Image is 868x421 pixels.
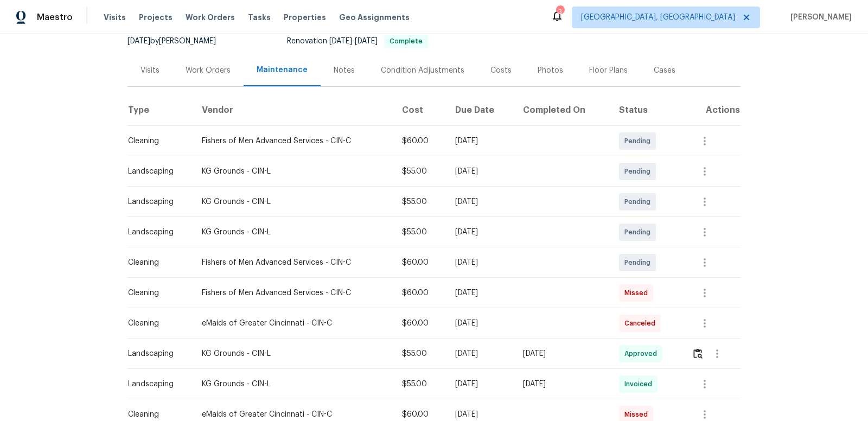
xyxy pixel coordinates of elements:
span: Renovation [287,37,428,45]
th: Cost [393,95,446,126]
span: Canceled [624,318,660,329]
div: [DATE] [455,348,506,359]
div: Cleaning [128,318,184,329]
div: $55.00 [402,348,437,359]
img: Review Icon [693,348,703,359]
div: Fishers of Men Advanced Services - CIN-C [202,288,385,298]
div: Costs [490,65,512,76]
span: Tasks [248,14,271,21]
th: Type [127,95,193,126]
span: Geo Assignments [339,12,410,23]
div: by [PERSON_NAME] [127,35,229,48]
span: Properties [284,12,326,23]
div: KG Grounds - CIN-L [202,196,385,207]
span: Approved [624,348,661,359]
div: eMaids of Greater Cincinnati - CIN-C [202,409,385,420]
span: [DATE] [329,37,352,45]
div: KG Grounds - CIN-L [202,166,385,177]
div: Cleaning [128,257,184,268]
span: - [329,37,378,45]
span: Visits [104,12,126,23]
span: Missed [624,288,652,298]
span: Pending [624,136,655,146]
div: Fishers of Men Advanced Services - CIN-C [202,257,385,268]
th: Actions [683,95,741,126]
th: Status [610,95,684,126]
div: Fishers of Men Advanced Services - CIN-C [202,136,385,146]
div: Condition Adjustments [381,65,464,76]
span: Work Orders [186,12,235,23]
span: [DATE] [355,37,378,45]
div: [DATE] [455,409,506,420]
div: [DATE] [455,288,506,298]
span: [GEOGRAPHIC_DATA], [GEOGRAPHIC_DATA] [581,12,735,23]
div: Landscaping [128,196,184,207]
div: eMaids of Greater Cincinnati - CIN-C [202,318,385,329]
div: Landscaping [128,227,184,238]
span: Maestro [37,12,73,23]
div: [DATE] [455,257,506,268]
th: Due Date [446,95,514,126]
div: 3 [556,7,564,17]
div: Landscaping [128,379,184,390]
div: Visits [141,65,159,76]
div: Photos [538,65,563,76]
div: $55.00 [402,227,437,238]
div: [DATE] [455,318,506,329]
div: [DATE] [455,379,506,390]
div: Landscaping [128,166,184,177]
div: [DATE] [523,348,602,359]
div: [DATE] [455,136,506,146]
span: [DATE] [127,37,150,45]
div: Cleaning [128,288,184,298]
div: Work Orders [186,65,231,76]
div: [DATE] [455,227,506,238]
span: Pending [624,166,655,177]
div: KG Grounds - CIN-L [202,227,385,238]
div: [DATE] [455,196,506,207]
div: KG Grounds - CIN-L [202,379,385,390]
span: Complete [385,38,427,44]
span: [PERSON_NAME] [786,12,852,23]
span: Invoiced [624,379,656,390]
div: $60.00 [402,136,437,146]
div: $60.00 [402,288,437,298]
div: Cleaning [128,409,184,420]
div: $60.00 [402,318,437,329]
span: Missed [624,409,652,420]
div: $60.00 [402,257,437,268]
span: Projects [139,12,173,23]
div: [DATE] [455,166,506,177]
div: $55.00 [402,166,437,177]
span: Pending [624,227,655,238]
div: Cleaning [128,136,184,146]
div: Floor Plans [589,65,628,76]
div: KG Grounds - CIN-L [202,348,385,359]
div: [DATE] [523,379,602,390]
div: Maintenance [257,65,308,75]
div: Notes [334,65,355,76]
div: $55.00 [402,196,437,207]
button: Review Icon [692,341,704,367]
span: Pending [624,196,655,207]
th: Vendor [193,95,393,126]
div: Landscaping [128,348,184,359]
div: $55.00 [402,379,437,390]
th: Completed On [514,95,610,126]
span: Pending [624,257,655,268]
div: $60.00 [402,409,437,420]
div: Cases [654,65,675,76]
